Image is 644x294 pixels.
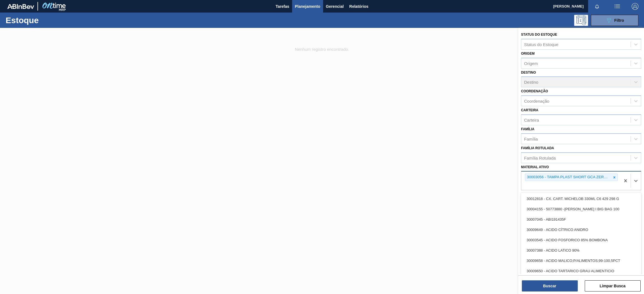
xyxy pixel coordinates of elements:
[521,71,536,74] label: Destino
[521,266,641,276] div: 30009650 - ACIDO TARTARICO GRAU ALIMENTICIO
[524,61,538,66] div: Origem
[591,15,638,26] button: Filtro
[521,235,641,245] div: 30003545 - ACIDO FOSFORICO 85% BOMBONA
[521,225,641,235] div: 30009649 - ACIDO CÍTRICO ANIDRO
[524,42,558,47] div: Status do Estoque
[524,99,549,103] div: Coordenação
[588,3,606,10] button: Notificações
[276,3,289,10] span: Tarefas
[521,33,557,37] label: Status do Estoque
[7,4,34,9] img: TNhmsLtSVTkK8tSr43FrP2fwEKptu5GPRR3wAAAABJRU5ErkJggg==
[521,194,641,204] div: 30012818 - CX. CART. MICHELOB 330ML C6 429 298 G
[6,17,91,23] h1: Estoque
[326,3,344,10] span: Gerencial
[524,136,538,141] div: Família
[614,18,624,23] span: Filtro
[521,89,548,93] label: Coordenação
[632,3,638,10] img: Logout
[521,165,549,169] label: Material ativo
[521,108,538,112] label: Carteira
[524,155,556,160] div: Família Rotulada
[574,15,588,26] div: Pogramando: nenhum usuário selecionado
[521,52,535,56] label: Origem
[614,3,621,10] img: userActions
[521,214,641,225] div: 30007045 - ABI191435F
[521,127,534,131] label: Família
[349,3,368,10] span: Relatórios
[521,204,641,214] div: 30004155 - 50773880 -[PERSON_NAME] I BIG BAG 100
[525,174,611,181] div: 30003056 - TAMPA PLAST SHORT GCA ZERO S/ LINER
[521,245,641,256] div: 30007388 - ACIDO LATICO 90%
[524,117,539,122] div: Carteira
[521,256,641,266] div: 30009658 - ACIDO MALICO;P/ALIMENTOS;99-100,5PCT
[521,146,554,150] label: Família Rotulada
[295,3,320,10] span: Planejamento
